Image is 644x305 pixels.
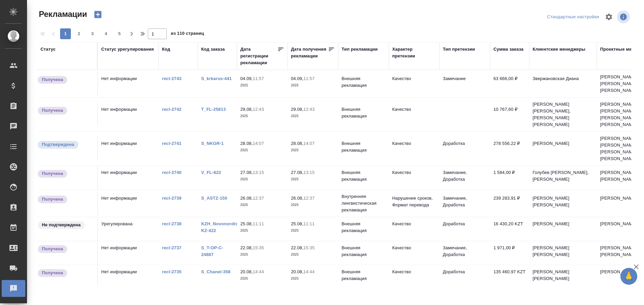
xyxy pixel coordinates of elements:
[291,141,303,146] p: 28.08,
[87,28,98,39] button: 3
[303,221,315,226] p: 11:11
[490,265,529,289] td: 135 460,97 KZT
[253,76,264,81] p: 11:57
[291,76,303,81] p: 04.09,
[240,82,284,89] p: 2025
[389,72,439,96] td: Качество
[291,46,328,59] div: Дата получения рекламации
[490,192,529,215] td: 239 283,91 ₽
[439,166,490,189] td: Замечание, Доработка
[240,202,284,208] p: 2025
[529,241,597,265] td: [PERSON_NAME] [PERSON_NAME]
[240,269,253,274] p: 20.08,
[529,137,597,160] td: [PERSON_NAME]
[338,137,389,160] td: Внешняя рекламация
[338,217,389,241] td: Внешняя рекламация
[253,141,264,146] p: 14:07
[37,9,87,20] span: Рекламации
[98,137,159,160] td: Нет информации
[41,46,56,53] div: Статус
[439,265,490,289] td: Доработка
[389,241,439,265] td: Качество
[338,190,389,217] td: Внутренняя лингвистическая рекламация
[342,46,378,53] div: Тип рекламации
[42,107,63,114] p: Получена
[439,241,490,265] td: Замечание, Доработка
[392,46,436,59] div: Характер претензии
[98,192,159,215] td: Нет информации
[291,170,303,175] p: 27.08,
[439,72,490,96] td: Замечание
[303,170,315,175] p: 13:15
[443,46,475,53] div: Тип претензии
[439,217,490,241] td: Доработка
[253,269,264,274] p: 14:44
[42,170,63,177] p: Получена
[303,141,315,146] p: 14:07
[101,28,111,39] button: 4
[533,46,585,53] div: Клиентские менеджеры
[490,72,529,96] td: 63 666,00 ₽
[338,166,389,189] td: Внешняя рекламация
[389,192,439,215] td: Нарушение сроков, Формат перевода
[253,196,264,201] p: 12:37
[240,227,284,234] p: 2025
[201,269,231,274] a: S_Chanel-358
[529,217,597,241] td: [PERSON_NAME]
[439,192,490,215] td: Замечание, Доработка
[240,107,253,112] p: 29.08,
[240,245,253,250] p: 22.08,
[303,196,315,201] p: 12:37
[98,166,159,189] td: Нет информации
[303,269,315,274] p: 14:44
[253,221,264,226] p: 11:11
[490,103,529,126] td: 10 767,60 ₽
[98,103,159,126] td: Нет информации
[529,265,597,289] td: [PERSON_NAME] [PERSON_NAME]
[490,137,529,160] td: 278 556,22 ₽
[114,30,125,37] span: 5
[338,265,389,289] td: Внешняя рекламация
[240,170,253,175] p: 27.08,
[529,166,597,189] td: Голубев [PERSON_NAME], [PERSON_NAME]
[171,29,204,39] span: из 110 страниц
[240,46,277,66] div: Дата регистрации рекламации
[201,46,225,53] div: Код заказа
[240,176,284,183] p: 2025
[98,72,159,96] td: Нет информации
[529,72,597,96] td: Звержановская Диана
[240,76,253,81] p: 04.09,
[291,107,303,112] p: 29.08,
[162,107,182,112] a: recl-2742
[601,9,617,25] span: Настроить таблицу
[201,245,223,257] a: S_T-OP-C-24887
[42,76,63,83] p: Получена
[493,46,524,53] div: Сумма заказа
[42,196,63,203] p: Получена
[101,46,154,53] div: Статус урегулирования
[101,30,111,37] span: 4
[87,30,98,37] span: 3
[74,28,84,39] button: 2
[303,107,315,112] p: 12:43
[201,76,232,81] a: S_krkarus-441
[240,147,284,154] p: 2025
[490,166,529,189] td: 1 584,00 ₽
[291,221,303,226] p: 25.08,
[620,268,637,285] button: 🙏
[253,107,264,112] p: 12:43
[291,202,335,208] p: 2025
[42,222,81,228] p: Не подтверждена
[291,147,335,154] p: 2025
[240,221,253,226] p: 25.08,
[623,269,635,283] span: 🙏
[240,275,284,282] p: 2025
[291,82,335,89] p: 2025
[201,196,227,201] a: S_ASTZ-150
[162,76,182,81] a: recl-2743
[291,245,303,250] p: 22.08,
[291,269,303,274] p: 20.08,
[240,196,253,201] p: 26.08,
[389,265,439,289] td: Качество
[253,170,264,175] p: 13:15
